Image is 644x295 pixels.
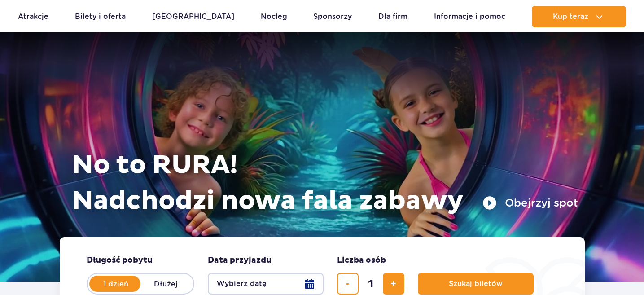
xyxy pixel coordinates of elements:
button: Szukaj biletów [418,273,534,295]
input: liczba biletów [360,273,381,295]
a: [GEOGRAPHIC_DATA] [152,6,234,27]
label: 1 dzień [90,274,141,293]
span: Data przyjazdu [208,255,272,266]
a: Bilety i oferta [75,6,126,27]
label: Dłużej [140,274,192,293]
a: Atrakcje [18,6,48,27]
button: Obejrzyj spot [482,196,578,210]
button: Wybierz datę [208,273,324,295]
h1: No to RURA! Nadchodzi nowa fala zabawy [72,147,578,219]
span: Kup teraz [553,13,588,21]
button: usuń bilet [337,273,359,295]
span: Liczba osób [337,255,386,266]
span: Szukaj biletów [449,280,503,288]
span: Długość pobytu [87,255,153,266]
a: Sponsorzy [313,6,352,27]
a: Dla firm [378,6,407,27]
a: Informacje i pomoc [434,6,505,27]
button: dodaj bilet [383,273,404,295]
a: Nocleg [261,6,287,27]
button: Kup teraz [532,6,626,27]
